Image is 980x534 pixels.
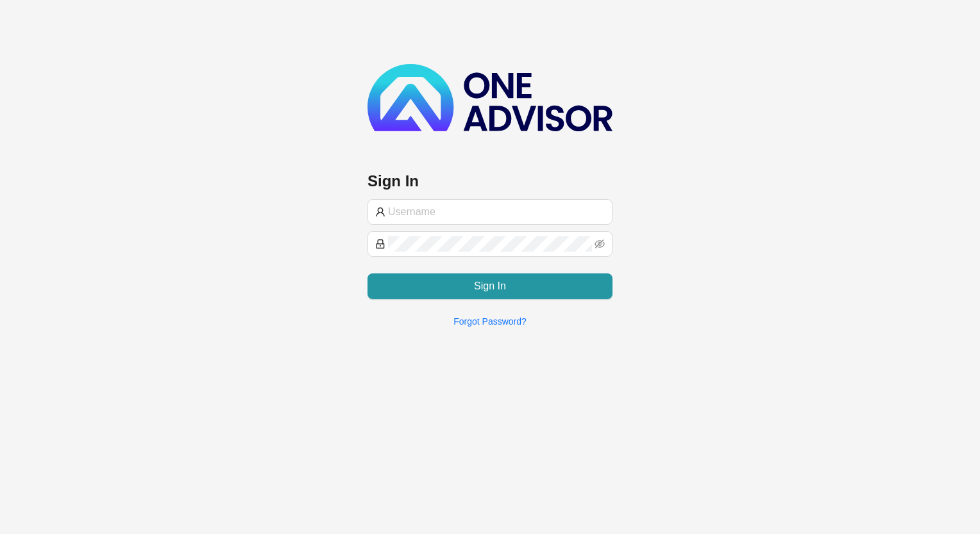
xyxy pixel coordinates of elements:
span: lock [375,239,385,249]
span: eye-invisible [595,239,605,249]
input: Username [388,204,605,220]
button: Sign In [367,273,612,299]
span: user [375,207,385,217]
span: Sign In [474,279,506,294]
img: b89e593ecd872904241dc73b71df2e41-logo-dark.svg [367,64,612,131]
a: Forgot Password? [453,316,527,327]
h3: Sign In [367,171,612,191]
